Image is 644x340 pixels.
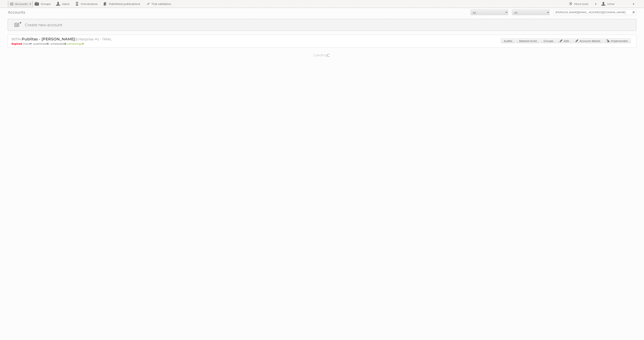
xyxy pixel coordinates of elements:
[501,38,515,43] a: Audits
[541,38,556,43] a: Groups
[606,2,631,6] h2: Umer
[29,42,32,45] strong: ∞
[604,38,631,43] a: Impersonate
[557,38,572,43] a: Edit
[22,37,75,41] span: Publitas - [PERSON_NAME]
[8,19,636,31] a: Create new account
[12,42,23,45] span: Expired
[12,37,144,42] h2: 90174: (Enterprise ∞) - TRIAL
[573,38,603,43] a: Account details
[67,42,84,45] span: remaining:
[82,42,84,45] strong: ∞
[47,42,49,45] strong: 0
[574,2,593,6] h2: More tools
[12,42,632,45] p: max: - published: - scheduled: -
[64,42,66,45] strong: 0
[302,51,342,59] p: Loading
[15,2,28,6] h2: Accounts
[516,38,540,43] a: Resend invite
